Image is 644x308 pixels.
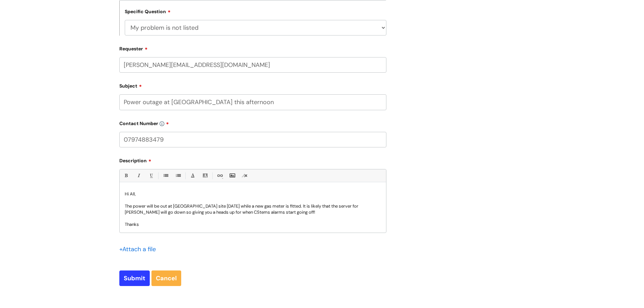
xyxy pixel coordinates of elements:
[134,171,143,180] a: Italic (Ctrl-I)
[228,171,236,180] a: Insert Image...
[125,203,381,215] p: The power will be out at [GEOGRAPHIC_DATA] site [DATE] while a new gas meter is fitted. It is lik...
[125,8,171,15] label: Specific Question
[188,171,197,180] a: Font Color
[151,270,181,286] a: Cancel
[160,121,164,126] img: info-icon.svg
[174,171,182,180] a: 1. Ordered List (Ctrl-Shift-8)
[125,191,381,197] p: Hi All,
[215,171,224,180] a: Link
[201,171,209,180] a: Back Color
[147,171,155,180] a: Underline(Ctrl-U)
[119,244,160,255] div: Attach a file
[119,57,386,73] input: Email
[119,245,122,253] span: +
[240,171,249,180] a: Remove formatting (Ctrl-\)
[119,81,386,89] label: Subject
[119,270,150,286] input: Submit
[119,118,386,126] label: Contact Number
[125,221,381,228] p: Thanks
[119,156,386,164] label: Description
[161,171,170,180] a: • Unordered List (Ctrl-Shift-7)
[122,171,130,180] a: Bold (Ctrl-B)
[119,44,386,52] label: Requester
